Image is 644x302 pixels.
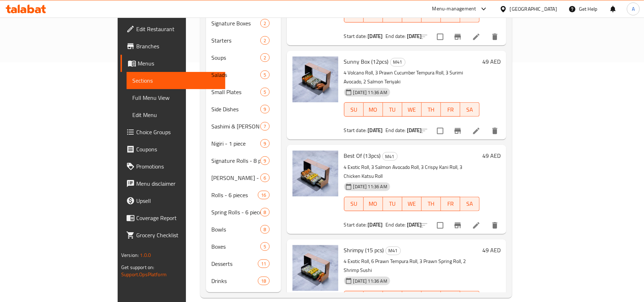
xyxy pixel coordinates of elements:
button: delete [486,122,503,140]
span: M41 [386,247,400,255]
span: Boxes [212,242,261,251]
div: Rolls - 6 pieces [212,191,258,199]
h6: 49 AED [482,151,501,161]
img: Sunny Box (12pcs) [292,57,338,102]
button: MO [364,197,383,211]
a: Coupons [121,141,225,158]
button: WE [402,102,422,117]
span: SU [347,10,361,21]
div: Soups2 [206,49,281,66]
span: WE [405,104,419,115]
div: items [260,242,269,251]
span: Branches [136,42,220,50]
div: items [258,259,269,268]
div: Side Dishes9 [206,101,281,118]
span: Salads [212,70,261,79]
div: items [260,208,269,216]
span: 2 [261,20,269,27]
a: Choice Groups [121,123,225,141]
div: M41 [382,152,398,161]
span: 2 [261,54,269,61]
span: Start date: [344,126,367,135]
span: Coupons [136,145,220,154]
div: Starters [212,36,261,45]
span: Promotions [136,162,220,171]
div: Nigiri - 1 piece9 [206,135,281,152]
div: M41 [390,58,405,67]
span: Sashimi & [PERSON_NAME] [212,122,261,131]
div: Rolls - 6 pieces16 [206,186,281,204]
span: SA [463,104,477,115]
span: 2 [261,37,269,44]
div: items [260,88,269,96]
span: End date: [385,126,405,135]
span: 6 [261,175,269,181]
button: TU [383,102,402,117]
span: MO [367,199,380,209]
a: Branches [121,38,225,55]
div: items [260,139,269,148]
span: Get support on: [121,263,154,272]
span: FR [444,104,457,115]
span: M41 [390,58,405,66]
div: Desserts11 [206,255,281,272]
span: Signature Boxes [212,19,261,28]
span: 5 [261,89,269,96]
span: Full Menu View [132,93,220,102]
div: [GEOGRAPHIC_DATA] [510,5,557,13]
b: [DATE] [407,126,422,135]
button: Branch-specific-item [449,28,466,45]
div: items [260,53,269,62]
span: Version: [121,250,139,260]
span: SU [347,199,361,209]
img: Shrimpy (15 pcs) [292,245,338,291]
span: TH [424,199,438,209]
span: MO [367,104,380,115]
span: Small Plates [212,88,261,96]
a: Edit menu item [472,221,481,230]
span: 5 [261,243,269,250]
div: Soups [212,53,261,62]
div: Small Plates5 [206,83,281,101]
span: 9 [261,140,269,147]
span: [DATE] 11:36 AM [350,89,390,96]
span: TH [424,104,438,115]
button: WE [402,197,422,211]
b: [DATE] [407,220,422,229]
button: Branch-specific-item [449,122,466,140]
div: Maki - 6 pieces [212,174,261,182]
span: Nigiri - 1 piece [212,139,261,148]
span: 18 [258,278,269,284]
a: Menus [121,55,225,72]
a: Support.OpsPlatform [121,270,167,279]
span: FR [444,10,457,21]
a: Edit menu item [472,127,481,135]
div: items [260,70,269,79]
span: Coverage Report [136,214,220,222]
a: Sections [127,72,225,89]
div: Drinks18 [206,272,281,289]
b: [DATE] [407,31,422,41]
span: SA [463,10,477,21]
div: [PERSON_NAME] - 6 pieces6 [206,169,281,186]
div: M41 [385,247,401,255]
span: [PERSON_NAME] - 6 pieces [212,174,261,182]
button: TH [422,197,441,211]
div: items [258,277,269,285]
span: End date: [385,31,405,41]
span: WE [405,199,419,209]
span: WE [405,10,419,21]
span: Spring Rolls - 6 pieces [212,208,261,216]
div: items [260,225,269,234]
p: 4 Exotic Roll, 3 Salmon Avocado Roll, 3 Crispy Kani Roll, 3 Chicken Katsu Roll [344,163,480,181]
div: Boxes5 [206,238,281,255]
span: TU [386,104,399,115]
a: Upsell [121,192,225,209]
span: FR [444,199,457,209]
span: Desserts [212,259,258,268]
button: SU [344,102,364,117]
